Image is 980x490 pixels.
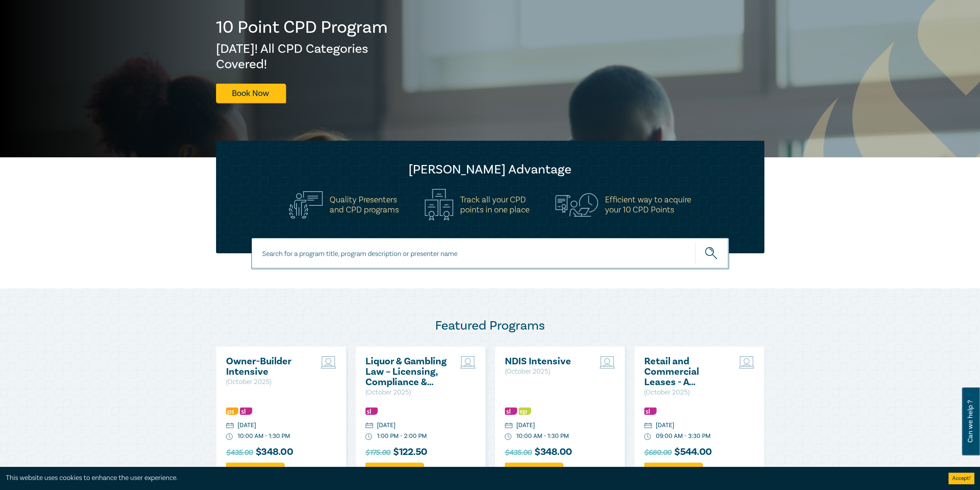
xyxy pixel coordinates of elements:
p: ( October 2025 ) [226,377,309,387]
img: Track all your CPD<br>points in one place [425,189,453,221]
img: calendar [365,423,373,429]
p: ( October 2025 ) [505,367,588,377]
a: Book Now [216,84,285,103]
h3: $ 544.00 [644,446,712,459]
img: calendar [505,423,513,429]
h1: 10 Point CPD Program [216,17,389,37]
a: Learn more [722,466,754,474]
a: Learn more [304,466,336,474]
div: This website uses cookies to enhance the user experience. [6,473,937,483]
div: 10:00 AM - 1:30 PM [238,432,290,441]
a: Owner-Builder Intensive [226,356,309,377]
a: Add to cart [226,463,284,477]
img: Efficient way to acquire<br>your 10 CPD Points [555,193,598,216]
button: Accept cookies [948,473,974,484]
img: Live Stream [739,356,754,369]
input: Search for a program title, program description or presenter name [251,238,729,269]
h2: Featured Programs [216,318,764,333]
a: Add to cart [644,463,702,477]
span: $680.00 [644,446,672,459]
span: $435.00 [505,446,532,459]
h5: Quality Presenters and CPD programs [330,195,399,215]
img: watch [365,433,372,440]
h5: Efficient way to acquire your 10 CPD Points [605,195,691,215]
a: Retail and Commercial Leases - A Practical Guide ([DATE]) [644,356,727,387]
img: Substantive Law [505,407,517,415]
span: $435.00 [226,446,253,459]
a: Learn more [583,466,615,474]
h5: Track all your CPD points in one place [460,195,529,215]
img: Live Stream [600,356,615,369]
img: watch [644,433,651,440]
img: Live Stream [460,356,476,369]
h2: [PERSON_NAME] Advantage [231,162,749,177]
a: Learn more [444,466,476,474]
a: Add to cart [505,463,563,477]
img: watch [226,433,233,440]
span: $175.00 [365,446,390,459]
div: [DATE] [656,421,674,430]
img: calendar [226,423,234,429]
img: watch [505,433,512,440]
img: Quality Presenters<br>and CPD programs [289,191,323,219]
div: 1:00 PM - 2:00 PM [377,432,427,441]
p: ( October 2025 ) [644,387,727,397]
div: [DATE] [238,421,256,430]
img: Substantive Law [365,407,378,415]
img: Substantive Law [644,407,657,415]
img: Professional Skills [226,407,238,415]
img: calendar [644,423,652,429]
div: [DATE] [377,421,395,430]
div: [DATE] [516,421,535,430]
p: ( October 2025 ) [365,387,448,397]
h2: [DATE]! All CPD Categories Covered! [216,41,389,72]
h3: $ 348.00 [226,446,293,459]
h3: $ 348.00 [505,446,572,459]
a: NDIS Intensive [505,356,588,367]
h3: $ 122.50 [365,446,427,459]
a: Add to cart [365,463,423,477]
span: Can we help ? [967,392,974,451]
a: Liquor & Gambling Law – Licensing, Compliance & Regulations [365,356,448,387]
img: Live Stream [321,356,336,369]
img: Substantive Law [240,407,252,415]
div: 10:00 AM - 1:30 PM [516,432,569,441]
img: Ethics & Professional Responsibility [519,407,531,415]
div: 09:00 AM - 3:30 PM [656,432,710,441]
